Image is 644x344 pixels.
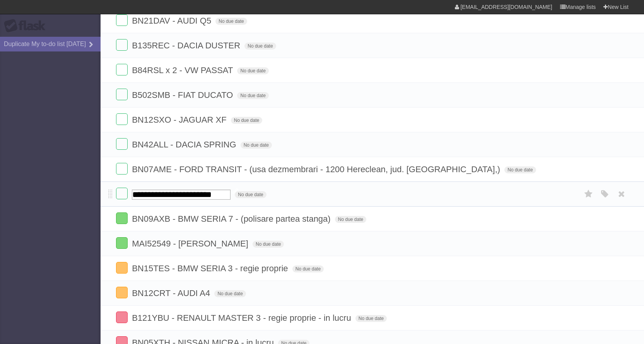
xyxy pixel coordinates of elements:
[244,43,276,50] span: No due date
[116,262,128,274] label: Done
[116,64,128,75] label: Done
[116,113,128,125] label: Done
[292,265,324,272] span: No due date
[116,188,128,199] label: Done
[116,212,128,224] label: Done
[132,16,213,26] span: BN21DAV - AUDI Q5
[116,311,128,323] label: Done
[132,115,229,125] span: BN12SXO - JAGUAR XF
[132,140,238,149] span: BN42ALL - DACIA SPRING
[4,19,50,33] div: Flask
[116,89,128,100] label: Done
[241,142,272,149] span: No due date
[132,313,353,323] span: B121YBU - RENAULT MASTER 3 - regie proprie - in lucru
[116,237,128,249] label: Done
[116,138,128,150] label: Done
[237,92,268,99] span: No due date
[116,39,128,51] label: Done
[355,315,387,322] span: No due date
[235,191,266,198] span: No due date
[504,166,536,173] span: No due date
[132,288,212,298] span: BN12CRT - AUDI A4
[231,117,262,124] span: No due date
[237,67,268,74] span: No due date
[215,18,247,25] span: No due date
[132,264,290,273] span: BN15TES - BMW SERIA 3 - regie proprie
[132,90,235,100] span: B502SMB - FIAT DUCATO
[132,239,250,248] span: MAI52549 - [PERSON_NAME]
[132,164,502,174] span: BN07AME - FORD TRANSIT - (usa dezmembrari - 1200 Hereclean, jud. [GEOGRAPHIC_DATA],)
[581,188,596,200] label: Star task
[116,14,128,26] label: Done
[214,290,246,297] span: No due date
[253,241,284,248] span: No due date
[132,214,333,224] span: BN09AXB - BMW SERIA 7 - (polisare partea stanga)
[132,41,242,50] span: B135REC - DACIA DUSTER
[116,287,128,298] label: Done
[132,65,235,75] span: B84RSL x 2 - VW PASSAT
[116,163,128,175] label: Done
[335,216,366,223] span: No due date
